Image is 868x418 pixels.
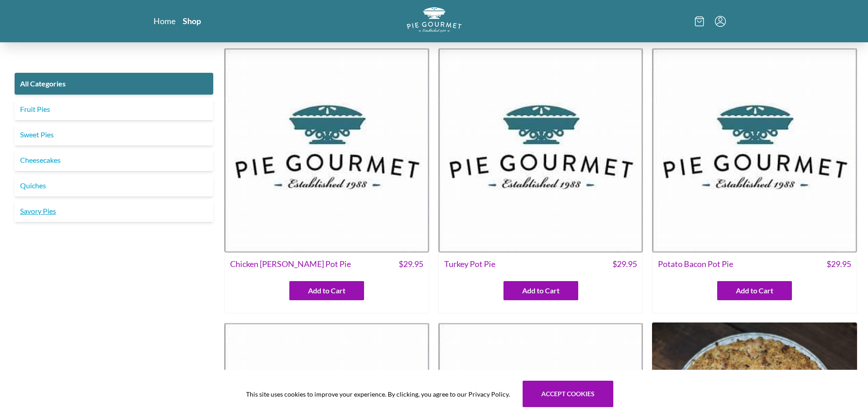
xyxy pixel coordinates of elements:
img: Chicken Curry Pot Pie [224,48,429,252]
a: Logo [407,7,462,35]
a: Cheesecakes [15,149,213,171]
span: Potato Bacon Pot Pie [658,258,733,270]
img: logo [407,7,462,32]
span: $ 29.95 [827,258,851,270]
a: Shop [183,15,201,26]
button: Add to Cart [289,281,364,300]
a: Sweet Pies [15,124,213,146]
span: Turkey Pot Pie [444,258,495,270]
a: All Categories [15,73,213,95]
span: Add to Cart [522,285,560,296]
span: Add to Cart [308,285,345,296]
img: Turkey Pot Pie [438,48,643,252]
a: Home [154,15,175,26]
button: Menu [715,16,726,27]
a: Savory Pies [15,200,213,222]
span: Chicken [PERSON_NAME] Pot Pie [230,258,351,270]
span: This site uses cookies to improve your experience. By clicking, you agree to our Privacy Policy. [246,389,510,399]
span: $ 29.95 [612,258,637,270]
button: Add to Cart [717,281,792,300]
img: Potato Bacon Pot Pie [652,48,857,252]
button: Add to Cart [503,281,578,300]
span: Add to Cart [736,285,773,296]
button: Accept cookies [523,381,613,407]
span: $ 29.95 [399,258,423,270]
a: Fruit Pies [15,98,213,120]
a: Quiches [15,175,213,196]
